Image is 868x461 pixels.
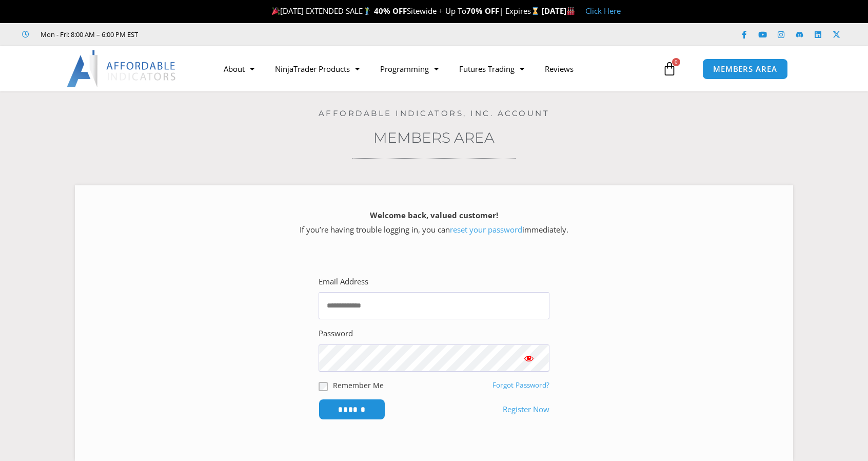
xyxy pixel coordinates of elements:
[38,28,138,41] span: Mon - Fri: 8:00 AM – 6:00 PM EST
[93,208,775,237] p: If you’re having trouble logging in, you can immediately.
[535,57,584,81] a: Reviews
[672,58,680,66] span: 0
[319,326,353,341] label: Password
[363,7,371,15] img: 🏌️‍♂️
[567,7,575,15] img: 🏭
[647,54,692,84] a: 0
[333,380,384,391] label: Remember Me
[466,6,499,16] strong: 70% OFF
[319,108,550,118] a: Affordable Indicators, Inc. Account
[531,7,539,15] img: ⌛
[213,57,660,81] nav: Menu
[503,402,549,417] a: Register Now
[542,6,575,16] strong: [DATE]
[319,275,368,289] label: Email Address
[374,6,407,16] strong: 40% OFF
[272,7,280,15] img: 🎉
[492,380,549,390] a: Forgot Password?
[370,210,498,220] strong: Welcome back, valued customer!
[449,57,535,81] a: Futures Trading
[213,57,265,81] a: About
[713,65,777,73] span: MEMBERS AREA
[450,224,522,235] a: reset your password
[702,59,788,80] a: MEMBERS AREA
[373,129,495,146] a: Members Area
[265,57,370,81] a: NinjaTrader Products
[67,50,177,87] img: LogoAI | Affordable Indicators – NinjaTrader
[269,6,541,16] span: [DATE] EXTENDED SALE Sitewide + Up To | Expires
[508,344,549,372] button: Show password
[370,57,449,81] a: Programming
[585,6,621,16] a: Click Here
[152,29,306,40] iframe: Customer reviews powered by Trustpilot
